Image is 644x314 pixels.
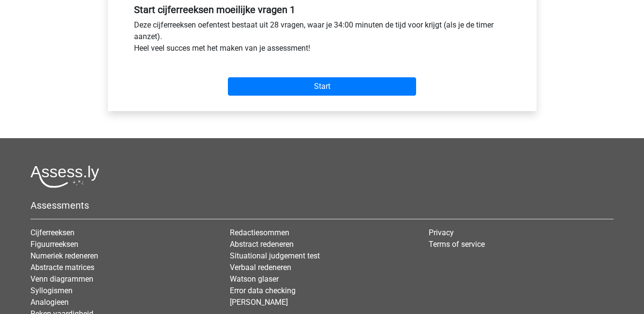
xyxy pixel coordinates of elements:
[30,298,69,307] a: Analogieen
[228,77,416,96] input: Start
[30,286,73,295] a: Syllogismen
[230,274,279,284] a: Watson glaser
[30,165,99,188] img: Assessly logo
[30,200,614,211] h5: Assessments
[230,240,294,249] a: Abstract redeneren
[230,298,288,307] a: [PERSON_NAME]
[429,228,454,237] a: Privacy
[134,4,510,15] h5: Start cijferreeksen moeilijke vragen 1
[30,274,93,284] a: Venn diagrammen
[30,263,94,272] a: Abstracte matrices
[127,19,518,58] div: Deze cijferreeksen oefentest bestaat uit 28 vragen, waar je 34:00 minuten de tijd voor krijgt (al...
[230,286,296,295] a: Error data checking
[230,251,320,260] a: Situational judgement test
[230,263,291,272] a: Verbaal redeneren
[30,240,78,249] a: Figuurreeksen
[230,228,289,237] a: Redactiesommen
[30,251,98,260] a: Numeriek redeneren
[429,240,485,249] a: Terms of service
[30,228,75,237] a: Cijferreeksen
